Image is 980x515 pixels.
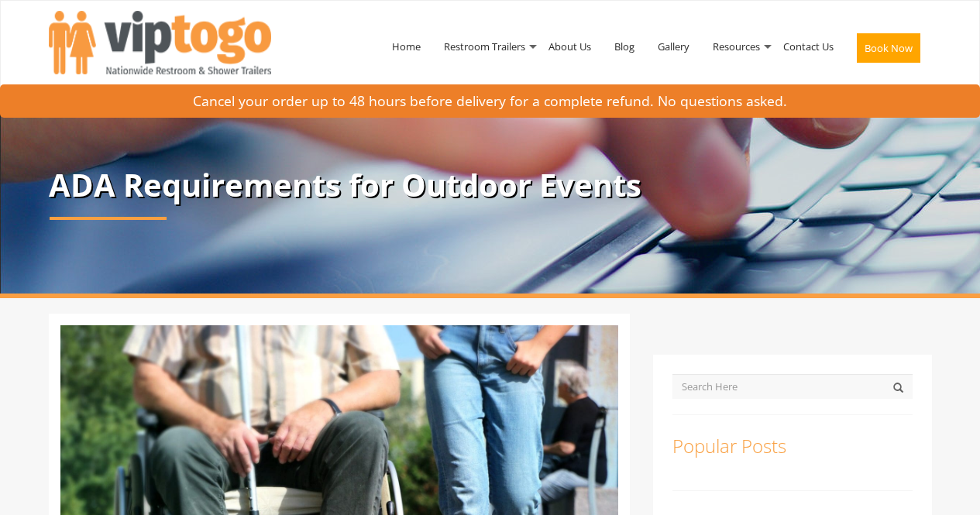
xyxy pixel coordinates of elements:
[49,11,271,74] img: VIPTOGO
[701,6,772,87] a: Resources
[603,6,646,87] a: Blog
[772,6,845,87] a: Contact Us
[49,168,932,202] p: ADA Requirements for Outdoor Events
[646,6,701,87] a: Gallery
[537,6,603,87] a: About Us
[672,436,913,456] h3: Popular Posts
[845,6,932,96] a: Book Now
[432,6,537,87] a: Restroom Trailers
[857,33,920,63] button: Book Now
[380,6,432,87] a: Home
[672,374,913,399] input: Search Here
